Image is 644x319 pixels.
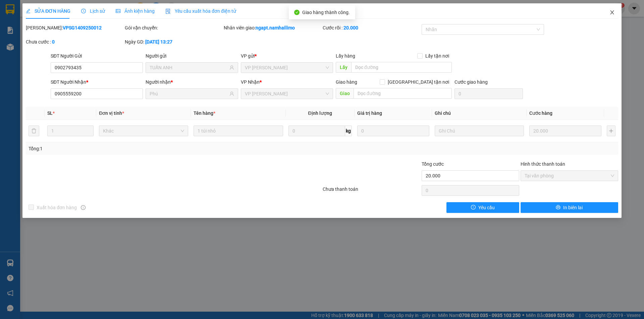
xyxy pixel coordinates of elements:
[422,161,444,167] span: Tổng cước
[245,89,329,99] span: VP Phan Thiết
[478,204,495,211] span: Yêu cầu
[525,171,614,181] span: Tại văn phòng
[241,79,260,85] span: VP Nhận
[26,8,70,14] span: SỬA ĐƠN HÀNG
[47,110,53,116] span: SL
[34,204,79,211] span: Xuất hóa đơn hàng
[194,126,283,136] input: VD: Bàn, Ghế
[116,9,120,13] span: picture
[302,10,350,15] span: Giao hàng thành công.
[323,24,420,31] div: Cước rồi :
[81,205,86,210] span: info-circle
[454,79,488,85] label: Cước giao hàng
[336,79,357,85] span: Giao hàng
[435,126,524,136] input: Ghi Chú
[432,107,527,120] th: Ghi chú
[194,110,215,116] span: Tên hàng
[26,38,123,46] div: Chưa cước :
[99,110,124,116] span: Đơn vị tính
[64,6,132,22] div: VP [GEOGRAPHIC_DATA]
[6,6,16,13] span: Gửi:
[29,145,249,152] div: Tổng: 1
[563,204,583,211] span: In biên lai
[607,126,615,136] button: plus
[229,65,234,70] span: user
[343,25,358,30] b: 20.000
[385,78,452,86] span: [GEOGRAPHIC_DATA] tận nơi
[322,185,421,197] div: Chưa thanh toán
[351,62,452,73] input: Dọc đường
[241,52,333,60] div: VP gửi
[354,88,452,99] input: Dọc đường
[336,62,351,73] span: Lấy
[146,78,238,86] div: Người nhận
[81,9,86,13] span: clock-circle
[52,39,55,45] b: 0
[229,91,234,96] span: user
[556,205,560,210] span: printer
[51,78,143,86] div: SĐT Người Nhận
[521,202,618,213] button: printerIn biên lai
[165,8,236,14] span: Yêu cầu xuất hóa đơn điện tử
[63,45,72,52] span: CC :
[521,161,565,167] label: Hình thức thanh toán
[245,63,329,73] span: VP Phạm Ngũ Lão
[256,25,295,30] b: ngapt.namhailimo
[294,10,300,15] span: check-circle
[446,202,519,213] button: exclamation-circleYêu cầu
[6,6,59,22] div: VP [PERSON_NAME]
[336,88,354,99] span: Giao
[308,110,332,116] span: Định lượng
[51,52,143,60] div: SĐT Người Gửi
[26,9,31,13] span: edit
[64,6,80,13] span: Nhận:
[63,25,102,30] b: VPSG1409250012
[357,126,429,136] input: 0
[81,8,105,14] span: Lịch sử
[64,30,132,39] div: 0913461259
[116,8,155,14] span: Ảnh kiện hàng
[64,22,132,30] div: [PERSON_NAME] NT
[63,43,133,53] div: 50.000
[145,39,172,45] b: [DATE] 13:27
[125,38,222,46] div: Ngày GD:
[26,24,123,31] div: [PERSON_NAME]:
[423,52,452,60] span: Lấy tận nơi
[603,3,622,22] button: Close
[454,88,523,99] input: Cước giao hàng
[29,126,39,136] button: delete
[150,90,228,97] input: Tên người nhận
[357,110,382,116] span: Giá trị hàng
[165,9,171,14] img: icon
[336,53,355,59] span: Lấy hàng
[529,126,601,136] input: 0
[103,126,184,136] span: Khác
[224,24,321,31] div: Nhân viên giao:
[150,64,228,71] input: Tên người gửi
[529,110,552,116] span: Cước hàng
[471,205,476,210] span: exclamation-circle
[609,10,615,15] span: close
[345,126,352,136] span: kg
[125,24,222,31] div: Gói vận chuyển:
[146,52,238,60] div: Người gửi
